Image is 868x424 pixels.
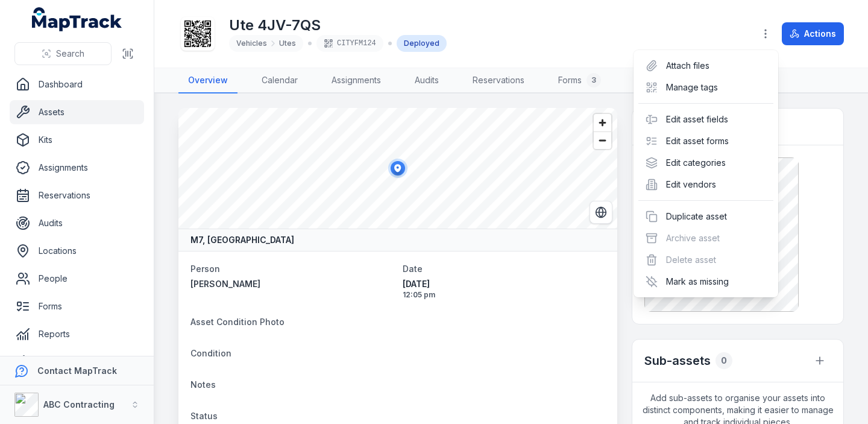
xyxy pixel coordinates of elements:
div: Archive asset [638,227,773,249]
div: Edit asset fields [638,109,773,130]
div: Attach files [638,55,773,77]
div: Manage tags [638,77,773,98]
div: Edit asset forms [638,130,773,152]
div: Mark as missing [638,271,773,293]
div: Edit vendors [638,174,773,195]
div: Duplicate asset [638,206,773,227]
div: Edit categories [638,152,773,174]
div: Delete asset [638,249,773,271]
